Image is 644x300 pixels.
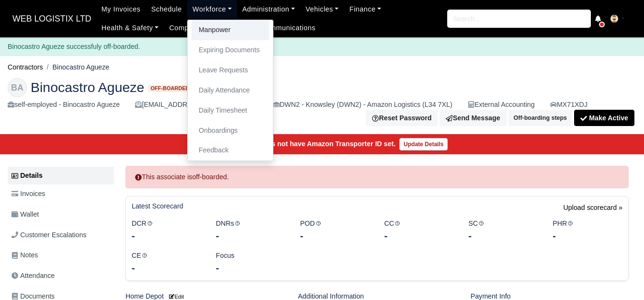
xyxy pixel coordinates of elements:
[132,261,202,275] div: -
[461,218,545,242] div: SC
[11,230,87,241] span: Customer Escalations
[574,110,634,126] button: Make Active
[399,138,448,150] a: Update Details
[564,202,622,218] a: Upload scorecard »
[216,261,286,275] div: -
[545,218,630,242] div: PHR
[192,101,269,121] a: Daily Timesheet
[11,250,38,261] span: Notes
[148,85,192,92] span: Off-boarded
[11,270,55,281] span: Attendance
[384,229,454,242] div: -
[192,81,269,101] a: Daily Attendance
[0,70,644,135] div: Binocastro Agueze
[440,110,506,126] a: Send Message
[11,188,45,199] span: Invoices
[273,99,452,110] div: DWN2 - Knowsley (DWN2) - Amazon Logistics (L34 7XL)
[192,140,269,161] a: Feedback
[11,209,39,220] span: Wallet
[293,218,377,242] div: POD
[132,229,202,242] div: -
[209,218,293,242] div: DNRs
[8,10,96,28] a: WEB LOGISTIX LTD
[192,121,269,141] a: Onboardings
[508,110,572,126] button: Off-boarding steps
[468,229,538,242] div: -
[168,292,184,300] a: Edit
[96,19,164,37] a: Health & Safety
[377,218,461,242] div: CC
[8,78,27,97] div: BA
[124,250,209,275] div: CE
[192,20,269,40] a: Manpower
[192,173,229,181] strong: off-boarded.
[8,246,114,265] a: Notes
[468,99,535,110] div: External Accounting
[8,167,114,185] a: Details
[125,166,629,188] div: This associate is
[216,229,286,242] div: -
[192,40,269,60] a: Expiring Documents
[447,10,591,28] input: Search...
[8,205,114,224] a: Wallet
[135,99,257,110] div: [EMAIL_ADDRESS][DOMAIN_NAME]
[8,185,114,203] a: Invoices
[31,81,144,94] span: Binocastro Agueze
[168,294,184,300] small: Edit
[124,218,209,242] div: DCR
[164,19,219,37] a: Compliance
[550,99,588,110] a: MX71XDJ
[596,254,644,300] iframe: Chat Widget
[132,202,183,210] h6: Latest Scorecard
[300,229,370,242] div: -
[192,60,269,81] a: Leave Requests
[553,229,622,242] div: -
[8,226,114,244] a: Customer Escalations
[256,19,321,37] a: Communications
[8,9,96,28] span: WEB LOGISTIX LTD
[8,266,114,285] a: Attendance
[43,62,110,73] li: Binocastro Agueze
[219,19,255,37] a: Reports
[8,63,43,71] a: Contractors
[366,110,438,126] button: Reset Password
[209,250,293,275] div: Focus
[8,99,120,110] div: self-employed - Binocastro Agueze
